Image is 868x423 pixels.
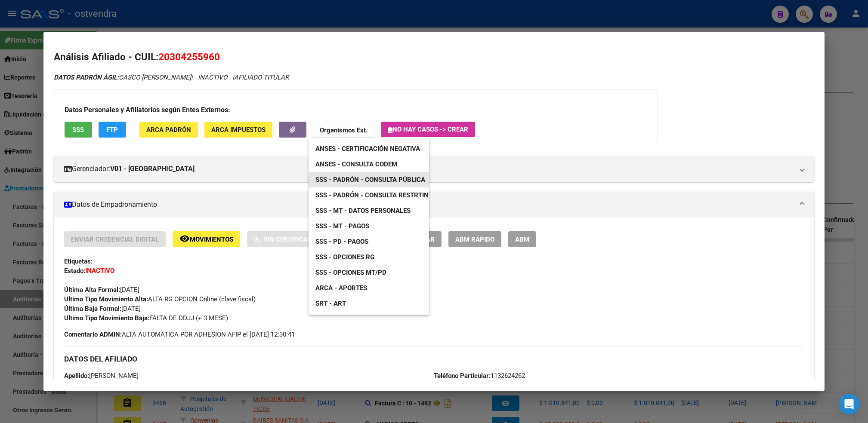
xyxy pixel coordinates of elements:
[190,236,233,243] span: Movimientos
[384,236,435,243] span: Crear Familiar
[65,105,647,115] h3: Datos Personales y Afiliatorios según Entes Externos:
[54,156,814,182] mat-expansion-panel-header: Gerenciador:V01 - [GEOGRAPHIC_DATA]
[64,305,121,313] strong: Última Baja Formal:
[434,372,491,380] strong: Teléfono Particular:
[388,126,468,133] span: No hay casos -> Crear
[173,231,240,247] button: Movimientos
[377,231,442,247] button: Crear Familiar
[106,126,118,134] span: FTP
[211,126,266,134] span: ARCA Impuestos
[64,354,804,364] h3: DATOS DEL AFILIADO
[54,74,191,81] span: CASCO [PERSON_NAME]
[179,233,190,244] mat-icon: remove_red_eye
[381,122,475,137] button: No hay casos -> Crear
[247,231,370,247] button: Sin Certificado Discapacidad
[64,305,141,313] span: [DATE]
[204,122,272,138] button: ARCA Impuestos
[64,267,85,275] strong: Estado:
[313,122,374,138] button: Organismos Ext.
[54,50,814,64] h2: Análisis Afiliado - CUIL:
[64,257,93,265] strong: Etiquetas:
[110,164,195,174] strong: V01 - [GEOGRAPHIC_DATA]
[434,372,525,380] span: 1132624262
[64,331,122,338] strong: Comentario ADMIN:
[64,231,166,247] button: Enviar Credencial Digital
[64,164,794,174] mat-panel-title: Gerenciador:
[264,236,363,243] span: Sin Certificado Discapacidad
[320,126,368,134] strong: Organismos Ext.
[508,231,536,247] button: ABM
[64,295,256,303] span: ALTA RG OPCION Online (clave fiscal)
[72,126,84,134] span: SSS
[515,236,529,243] span: ABM
[139,122,198,138] button: ARCA Padrón
[64,372,139,380] span: [PERSON_NAME]
[99,122,126,138] button: FTP
[64,330,295,339] span: ALTA AUTOMATICA POR ADHESION AFIP el [DATE] 12:30:41
[64,286,120,294] strong: Última Alta Formal:
[85,267,114,275] strong: INACTIVO
[54,74,119,81] strong: DATOS PADRÓN ÁGIL:
[455,236,494,243] span: ABM Rápido
[71,236,159,243] span: Enviar Credencial Digital
[64,314,149,322] strong: Ultimo Tipo Movimiento Baja:
[158,51,220,62] span: 20304255960
[64,295,148,303] strong: Ultimo Tipo Movimiento Alta:
[64,372,89,380] strong: Apellido:
[839,394,859,414] div: Open Intercom Messenger
[64,199,794,210] mat-panel-title: Datos de Empadronamiento
[64,314,228,322] span: FALTA DE DDJJ (+ 3 MESE)
[54,192,814,218] mat-expansion-panel-header: Datos de Empadronamiento
[234,74,289,81] span: AFILIADO TITULAR
[448,231,501,247] button: ABM Rápido
[64,286,139,294] span: [DATE]
[54,74,289,81] i: | INACTIVO |
[65,122,92,138] button: SSS
[146,126,191,134] span: ARCA Padrón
